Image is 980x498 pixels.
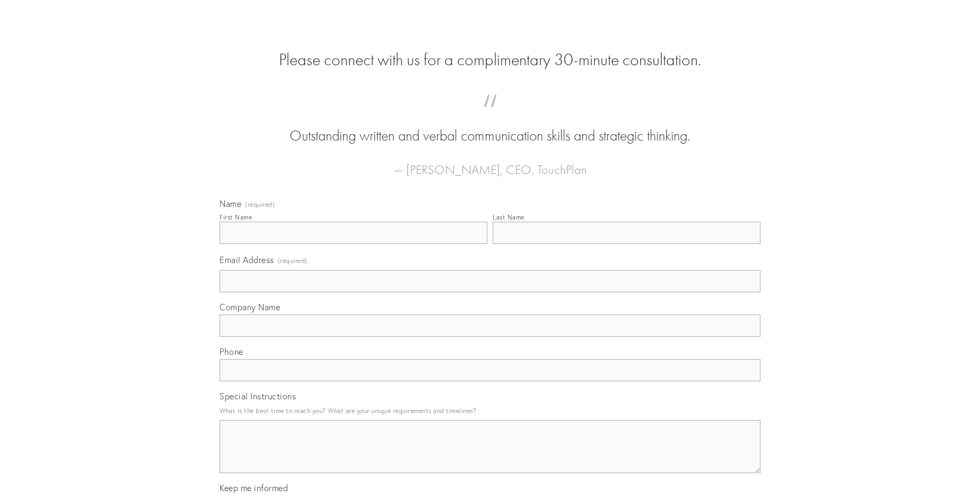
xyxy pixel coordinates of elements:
div: First Name [220,213,252,221]
span: Phone [220,346,243,357]
figcaption: — [PERSON_NAME], CEO, TouchPlan [237,146,743,180]
p: What is the best time to reach you? What are your unique requirements and timelines? [220,404,760,418]
div: Last Name [493,213,524,221]
span: Email Address [220,255,274,265]
span: Name [220,198,241,209]
span: (required) [245,202,275,208]
span: “ [237,105,743,126]
h2: Please connect with us for a complimentary 30-minute consultation. [220,50,760,70]
blockquote: Outstanding written and verbal communication skills and strategic thinking. [237,105,743,146]
span: (required) [278,254,308,268]
span: Keep me informed [220,483,288,493]
span: Company Name [220,302,280,312]
span: Special Instructions [220,391,296,401]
